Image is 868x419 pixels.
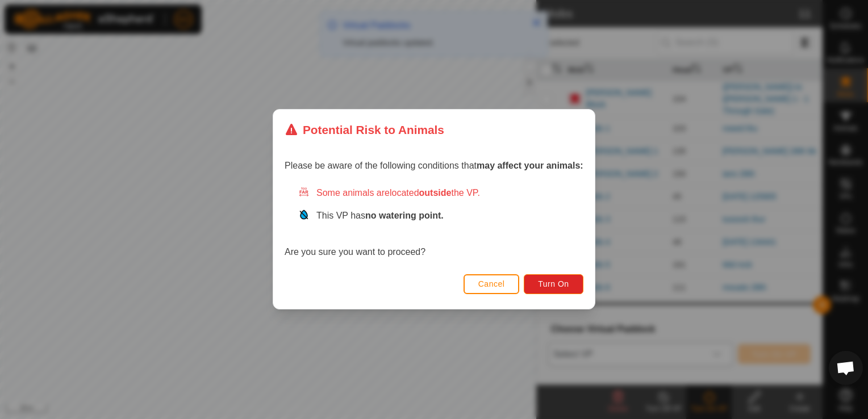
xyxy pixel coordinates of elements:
span: This VP has [316,211,444,221]
div: Potential Risk to Animals [285,121,444,139]
span: Turn On [539,280,569,289]
span: Please be aware of the following conditions that [285,161,583,171]
a: Open chat [829,351,863,385]
button: Cancel [464,274,520,294]
span: Cancel [478,280,505,289]
div: Some animals are [298,187,583,200]
strong: no watering point. [365,211,444,221]
strong: may affect your animals: [477,161,583,171]
button: Turn On [524,274,583,294]
strong: outside [419,188,452,198]
span: located the VP. [390,188,480,198]
div: Are you sure you want to proceed? [285,187,583,259]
